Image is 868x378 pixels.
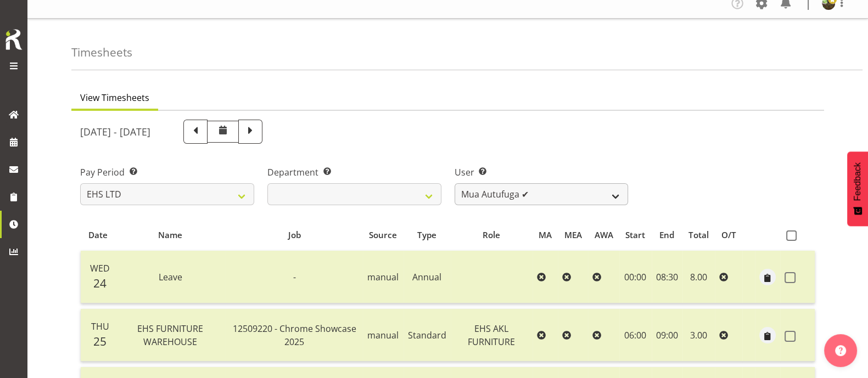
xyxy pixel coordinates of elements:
[367,271,399,283] span: manual
[483,229,500,241] span: Role
[539,229,552,241] span: MA
[594,229,613,241] span: AWA
[468,323,515,348] span: EHS AKL FURNITURE
[367,329,399,341] span: manual
[3,27,25,52] img: Rosterit icon logo
[80,166,254,179] label: Pay Period
[288,229,301,241] span: Job
[404,309,451,362] td: Standard
[721,229,736,241] span: O/T
[659,229,674,241] span: End
[71,46,132,59] h4: Timesheets
[564,229,582,241] span: MEA
[835,345,846,356] img: help-xxl-2.png
[90,262,110,274] span: Wed
[853,162,863,201] span: Feedback
[455,166,629,179] label: User
[159,271,182,283] span: Leave
[688,229,709,241] span: Total
[652,309,682,362] td: 09:00
[847,151,868,226] button: Feedback - Show survey
[293,271,296,283] span: -
[267,166,441,179] label: Department
[80,126,150,138] h5: [DATE] - [DATE]
[137,323,203,348] span: EHS FURNITURE WAREHOUSE
[682,251,715,303] td: 8.00
[88,229,108,241] span: Date
[158,229,182,241] span: Name
[619,309,652,362] td: 06:00
[682,309,715,362] td: 3.00
[652,251,682,303] td: 08:30
[619,251,652,303] td: 00:00
[93,334,107,349] span: 25
[233,323,356,348] span: 12509220 - Chrome Showcase 2025
[91,320,109,332] span: Thu
[417,229,436,241] span: Type
[625,229,645,241] span: Start
[404,251,451,303] td: Annual
[93,275,107,291] span: 24
[80,91,149,104] span: View Timesheets
[369,229,397,241] span: Source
